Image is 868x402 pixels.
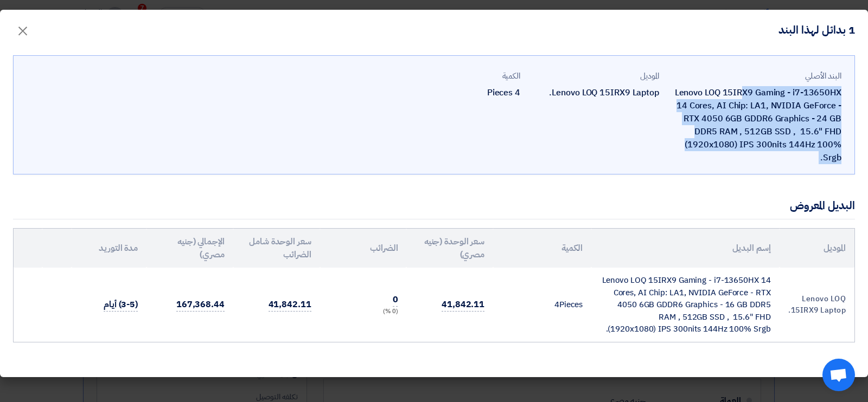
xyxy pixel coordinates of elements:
[8,17,38,39] button: Close
[778,23,855,37] h4: 1 بدائل لهذا البند
[493,229,591,268] th: الكمية
[104,298,138,312] span: (3-5) أيام
[780,229,854,268] th: الموديل
[668,70,841,82] div: البند الأصلي
[591,229,779,268] th: إسم البديل
[442,298,484,312] span: 41,842.11
[591,268,779,342] td: Lenovo LOQ 15IRX9 Gaming - i7-13650HX 14 Cores, AI Chip: LA1, NVIDIA GeForce - RTX 4050 6GB GDDR6...
[529,70,659,82] div: الموديل
[406,229,493,268] th: سعر الوحدة (جنيه مصري)
[329,307,398,316] div: (0 %)
[269,298,311,312] span: 41,842.11
[393,293,398,307] span: 0
[16,14,29,47] span: ×
[529,86,659,99] div: Lenovo LOQ 15IRX9 Laptop.
[72,229,146,268] th: مدة التوريد
[790,197,855,213] div: البديل المعروض
[233,229,320,268] th: سعر الوحدة شامل الضرائب
[390,86,520,99] div: 4 Pieces
[780,268,854,342] td: Lenovo LOQ 15IRX9 Laptop.
[493,268,591,342] td: Pieces
[390,70,520,82] div: الكمية
[320,229,407,268] th: الضرائب
[554,299,559,310] span: 4
[176,298,225,312] span: 167,368.44
[822,359,855,391] div: Open chat
[146,229,233,268] th: الإجمالي (جنيه مصري)
[668,86,841,164] div: Lenovo LOQ 15IRX9 Gaming - i7-13650HX 14 Cores, AI Chip: LA1, NVIDIA GeForce - RTX 4050 6GB GDDR6...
